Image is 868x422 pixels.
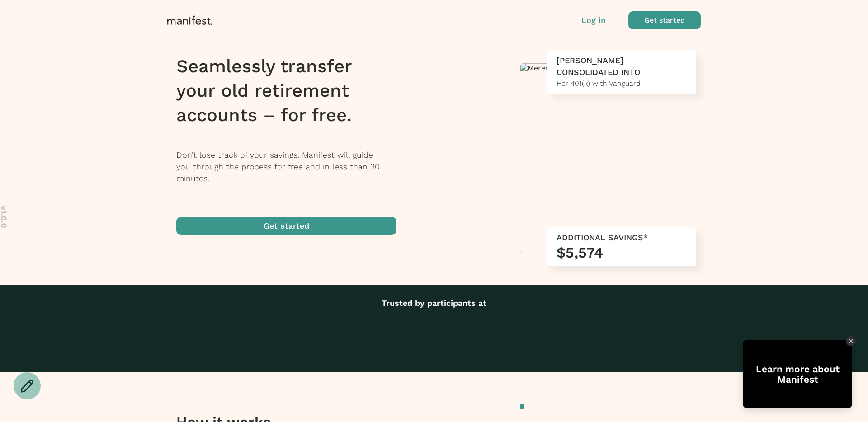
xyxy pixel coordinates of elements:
[743,340,852,408] div: Open Tolstoy
[628,11,701,29] button: Get started
[520,64,665,72] img: Meredith
[557,244,687,262] h3: $5,574
[557,78,687,89] div: Her 401(k) with Vanguard
[176,149,408,184] p: Don’t lose track of your savings. Manifest will guide you through the process for free and in les...
[581,14,606,26] button: Log in
[743,340,852,408] div: Tolstoy bubble widget
[846,336,856,346] div: Close Tolstoy widget
[743,364,852,384] div: Learn more about Manifest
[743,340,852,408] div: Open Tolstoy widget
[176,217,396,235] button: Get started
[176,54,408,127] h1: Seamlessly transfer your old retirement accounts – for free.
[557,55,687,78] div: [PERSON_NAME] CONSOLIDATED INTO
[557,232,687,244] div: ADDITIONAL SAVINGS*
